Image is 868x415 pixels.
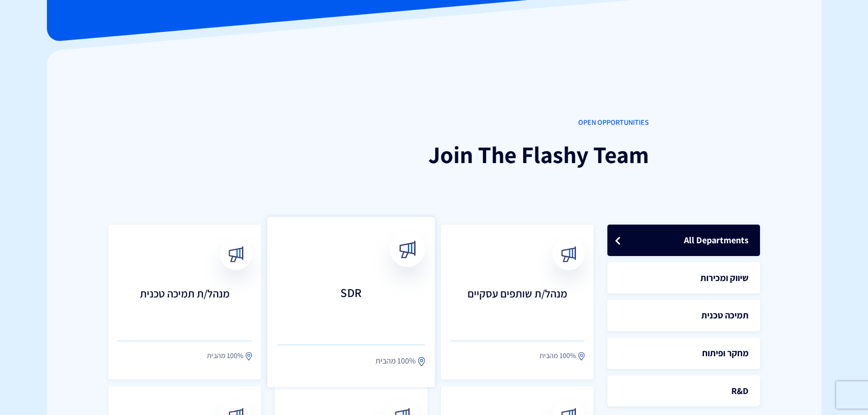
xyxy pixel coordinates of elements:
img: broadcast.svg [560,246,576,262]
span: 100% מהבית [539,350,576,361]
a: מחקר ופיתוח [607,338,760,369]
h3: מנהל/ת תמיכה טכנית [118,287,252,324]
a: SDR 100% מהבית [267,217,435,387]
h3: SDR [277,286,425,326]
span: 100% מהבית [207,350,243,361]
h1: Join The Flashy Team [219,142,649,168]
a: All Departments [607,225,760,256]
a: שיווק ומכירות [607,262,760,294]
a: R&D [607,375,760,407]
a: מנהל/ת שותפים עסקיים 100% מהבית [441,225,594,379]
a: תמיכה טכנית [607,300,760,331]
img: broadcast.svg [228,246,244,262]
img: location.svg [246,352,252,361]
a: מנהל/ת תמיכה טכנית 100% מהבית [108,225,261,379]
span: 100% מהבית [375,355,415,367]
img: broadcast.svg [399,241,416,259]
img: location.svg [578,352,585,361]
h3: מנהל/ת שותפים עסקיים [450,287,585,324]
span: OPEN OPPORTUNITIES [219,118,649,128]
img: location.svg [418,357,425,367]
